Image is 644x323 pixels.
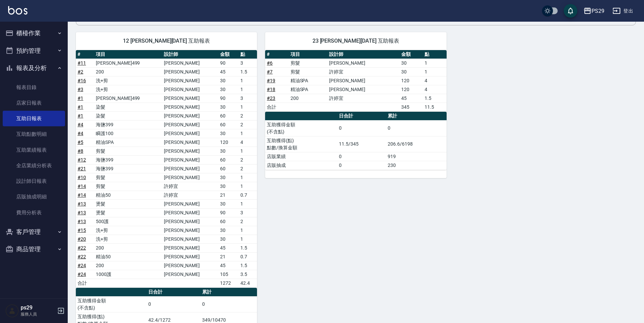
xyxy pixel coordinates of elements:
[78,78,86,83] a: #16
[218,76,239,85] td: 30
[337,152,386,161] td: 0
[162,50,219,59] th: 設計師
[147,288,200,297] th: 日合計
[592,7,604,15] div: PS29
[239,59,257,67] td: 3
[94,129,162,138] td: 瞬護100
[267,87,275,92] a: #18
[84,38,249,44] span: 12 [PERSON_NAME][DATE] 互助報表
[78,131,83,136] a: #4
[162,226,219,235] td: [PERSON_NAME]
[162,138,219,147] td: [PERSON_NAME]
[239,111,257,120] td: 2
[239,67,257,76] td: 1.5
[162,182,219,191] td: 許婷宜
[200,296,257,312] td: 0
[423,85,446,94] td: 4
[218,67,239,76] td: 45
[78,60,86,66] a: #11
[94,208,162,217] td: 燙髮
[289,76,328,85] td: 精油SPA
[289,67,328,76] td: 剪髮
[400,85,423,94] td: 120
[3,42,65,60] button: 預約管理
[581,4,607,18] button: PS29
[94,182,162,191] td: 剪髮
[400,76,423,85] td: 120
[218,217,239,226] td: 60
[218,103,239,111] td: 30
[218,173,239,182] td: 30
[94,199,162,208] td: 燙髮
[78,228,86,233] a: #15
[423,50,446,59] th: 點
[78,192,86,198] a: #14
[267,78,275,83] a: #19
[94,50,162,59] th: 項目
[3,205,65,220] a: 費用分析表
[94,85,162,94] td: 洗+剪
[564,4,577,18] button: save
[162,103,219,111] td: [PERSON_NAME]
[239,252,257,261] td: 0.7
[21,304,55,311] h5: ps29
[265,50,288,59] th: #
[218,208,239,217] td: 90
[94,59,162,67] td: [PERSON_NAME]499
[218,94,239,103] td: 90
[162,85,219,94] td: [PERSON_NAME]
[239,243,257,252] td: 1.5
[78,210,86,215] a: #13
[423,103,446,111] td: 11.5
[218,59,239,67] td: 90
[386,136,446,152] td: 206.6/6198
[327,94,400,103] td: 許婷宜
[327,50,400,59] th: 設計師
[218,235,239,243] td: 30
[386,112,446,121] th: 累計
[400,59,423,67] td: 30
[94,191,162,199] td: 精油50
[239,235,257,243] td: 1
[94,243,162,252] td: 200
[162,155,219,164] td: [PERSON_NAME]
[162,164,219,173] td: [PERSON_NAME]
[327,67,400,76] td: 許婷宜
[239,173,257,182] td: 1
[78,113,83,119] a: #1
[78,166,86,171] a: #21
[162,270,219,279] td: [PERSON_NAME]
[3,59,65,77] button: 報表及分析
[218,164,239,173] td: 60
[94,173,162,182] td: 剪髮
[3,126,65,142] a: 互助點數明細
[78,157,86,163] a: #12
[239,103,257,111] td: 1
[337,136,386,152] td: 11.5/345
[94,226,162,235] td: 洗+剪
[162,94,219,103] td: [PERSON_NAME]
[162,76,219,85] td: [PERSON_NAME]
[218,252,239,261] td: 21
[423,76,446,85] td: 4
[78,104,83,110] a: #1
[78,95,83,101] a: #1
[218,50,239,59] th: 金額
[239,217,257,226] td: 2
[8,6,27,15] img: Logo
[218,138,239,147] td: 120
[218,191,239,199] td: 21
[78,139,83,145] a: #5
[273,38,438,44] span: 23 [PERSON_NAME][DATE] 互助報表
[400,94,423,103] td: 45
[289,59,328,67] td: 剪髮
[239,85,257,94] td: 1
[94,111,162,120] td: 染髮
[162,173,219,182] td: [PERSON_NAME]
[94,164,162,173] td: 海鹽399
[239,129,257,138] td: 1
[94,138,162,147] td: 精油SPA
[239,226,257,235] td: 1
[386,161,446,170] td: 230
[3,189,65,204] a: 店販抽成明細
